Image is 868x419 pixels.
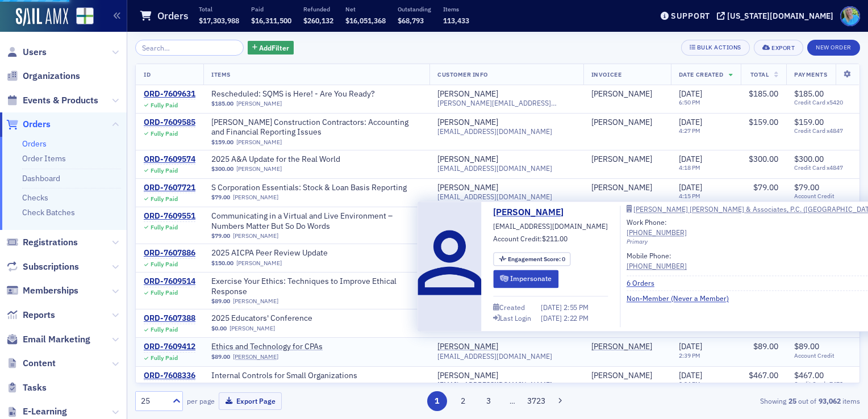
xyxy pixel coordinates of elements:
[233,353,278,361] a: [PERSON_NAME]
[437,371,498,381] div: [PERSON_NAME]
[697,44,741,51] div: Bulk Actions
[437,70,488,78] span: Customer Info
[717,12,837,20] button: [US_STATE][DOMAIN_NAME]
[794,154,824,164] span: $300.00
[151,354,178,362] div: Fully Paid
[627,261,687,271] a: [PHONE_NUMBER]
[398,5,431,13] p: Outstanding
[144,248,195,258] div: ORD-7607886
[541,313,564,322] span: [DATE]
[627,278,663,288] a: 6 Orders
[591,154,652,165] div: [PERSON_NAME]
[236,259,282,267] a: [PERSON_NAME]
[627,227,687,237] div: [PHONE_NUMBER]
[679,98,700,106] time: 6:50 PM
[233,298,278,305] a: [PERSON_NAME]
[591,118,663,128] span: Bryan Patterson
[22,173,60,183] a: Dashboard
[144,118,195,128] a: ORD-7609585
[22,153,66,164] a: Order Items
[437,89,498,99] div: [PERSON_NAME]
[144,70,151,78] span: ID
[437,154,498,165] div: [PERSON_NAME]
[794,341,819,351] span: $89.00
[211,248,354,258] a: 2025 AICPA Peer Review Update
[211,118,422,137] a: [PERSON_NAME] Construction Contractors: Accounting and Financial Reporting Issues
[144,371,195,381] div: ORD-7608336
[211,89,375,99] a: Rescheduled: SQMS is Here! - Are You Ready?
[144,313,195,324] a: ORD-7607388
[303,5,333,13] p: Refunded
[749,154,778,164] span: $300.00
[794,70,827,78] span: Payments
[144,183,195,193] a: ORD-7607721
[6,70,80,82] a: Organizations
[23,118,51,131] span: Orders
[794,99,852,106] span: Credit Card x5420
[591,89,663,99] span: Robert Webb
[23,261,79,273] span: Subscriptions
[591,154,663,165] span: Bryan Patterson
[807,41,860,52] a: New Order
[527,391,546,411] button: 3723
[679,351,700,359] time: 2:39 PM
[151,224,178,231] div: Fully Paid
[251,16,291,25] span: $16,311,500
[76,7,94,25] img: SailAMX
[68,7,94,27] a: View Homepage
[679,164,700,171] time: 4:18 PM
[259,43,289,53] span: Add Filter
[211,165,233,173] span: $300.00
[144,342,195,352] div: ORD-7609412
[236,139,282,146] a: [PERSON_NAME]
[141,395,166,407] div: 25
[144,89,195,99] a: ORD-7609631
[493,221,608,232] span: [EMAIL_ADDRESS][DOMAIN_NAME]
[840,6,860,26] span: Profile
[753,182,778,192] span: $79.00
[794,352,852,359] span: Account Credit
[591,371,663,381] span: Kelly Monroe
[144,211,195,221] div: ORD-7609551
[211,371,357,381] span: Internal Controls for Small Organizations
[591,118,652,128] a: [PERSON_NAME]
[151,130,178,137] div: Fully Paid
[151,289,178,296] div: Fully Paid
[437,118,498,128] a: [PERSON_NAME]
[211,70,231,78] span: Items
[679,182,702,192] span: [DATE]
[6,118,51,131] a: Orders
[151,195,178,203] div: Fully Paid
[211,139,233,146] span: $159.00
[16,8,68,26] a: SailAMX
[6,46,47,58] a: Users
[627,396,860,406] div: Showing out of items
[6,382,47,394] a: Tasks
[211,154,354,165] a: 2025 A&A Update for the Real World
[508,256,565,262] div: 0
[144,276,195,287] a: ORD-7609514
[679,192,700,200] time: 4:15 PM
[248,41,294,55] button: AddFilter
[753,341,778,351] span: $89.00
[437,99,575,107] span: [PERSON_NAME][EMAIL_ADDRESS][DOMAIN_NAME]
[23,382,47,394] span: Tasks
[453,391,473,411] button: 2
[754,40,803,56] button: Export
[144,154,195,165] a: ORD-7609574
[23,46,47,58] span: Users
[679,127,700,135] time: 4:27 PM
[23,357,56,370] span: Content
[794,380,852,388] span: Credit Card x7472
[591,342,652,352] a: [PERSON_NAME]
[493,252,570,266] div: Engagement Score: 0
[493,234,567,246] div: Account Credit:
[437,380,552,389] span: [EMAIL_ADDRESS][DOMAIN_NAME]
[211,298,230,305] span: $89.00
